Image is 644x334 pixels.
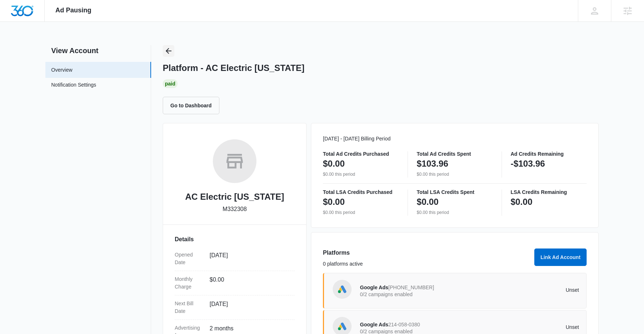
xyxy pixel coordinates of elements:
a: Google AdsGoogle Ads[PHONE_NUMBER]0/2 campaigns enabledUnset [323,273,587,309]
h2: AC Electric [US_STATE] [185,190,284,203]
dt: Next Bill Date [175,300,204,315]
dt: Opened Date [175,251,204,266]
p: Total Ad Credits Purchased [323,151,399,156]
dt: Monthly Charge [175,275,204,291]
p: 0 platforms active [323,260,530,268]
button: Go to Dashboard [163,97,219,114]
a: Go to Dashboard [163,102,224,108]
p: Total LSA Credits Spent [417,190,493,195]
div: Opened Date[DATE] [175,247,295,271]
h1: Platform - AC Electric [US_STATE] [163,63,304,73]
button: Link Ad Account [534,248,587,266]
p: Total LSA Credits Purchased [323,190,399,195]
dd: [DATE] [210,251,289,266]
h2: View Account [45,45,151,56]
p: LSA Credits Remaining [511,190,587,195]
dd: $0.00 [210,275,289,291]
a: Overview [51,66,72,74]
span: Ad Pausing [56,7,92,14]
p: -$103.96 [511,158,545,170]
p: 0/2 campaigns enabled [360,292,470,297]
div: Monthly Charge$0.00 [175,271,295,295]
p: Unset [470,325,579,330]
p: $0.00 [511,196,532,208]
a: Notification Settings [51,81,96,91]
h3: Details [175,235,295,244]
p: $0.00 [323,196,345,208]
p: Ad Credits Remaining [511,151,587,156]
div: Next Bill Date[DATE] [175,295,295,320]
img: Google Ads [337,321,348,332]
p: 0/2 campaigns enabled [360,329,470,334]
span: 214-058-0380 [388,322,420,327]
p: Total Ad Credits Spent [417,151,493,156]
p: $0.00 this period [417,209,493,216]
p: M332308 [223,205,247,214]
p: $0.00 this period [323,171,399,178]
img: Google Ads [337,284,348,295]
h3: Platforms [323,248,530,257]
p: $0.00 [323,158,345,170]
span: Google Ads [360,285,388,290]
span: [PHONE_NUMBER] [388,285,434,290]
span: Google Ads [360,322,388,327]
dd: [DATE] [210,300,289,315]
p: Unset [470,287,579,293]
div: Paid [163,79,178,88]
p: $0.00 this period [417,171,493,178]
p: $0.00 [417,196,438,208]
p: $0.00 this period [323,209,399,216]
p: [DATE] - [DATE] Billing Period [323,135,587,143]
p: $103.96 [417,158,448,170]
button: Back [163,45,174,57]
